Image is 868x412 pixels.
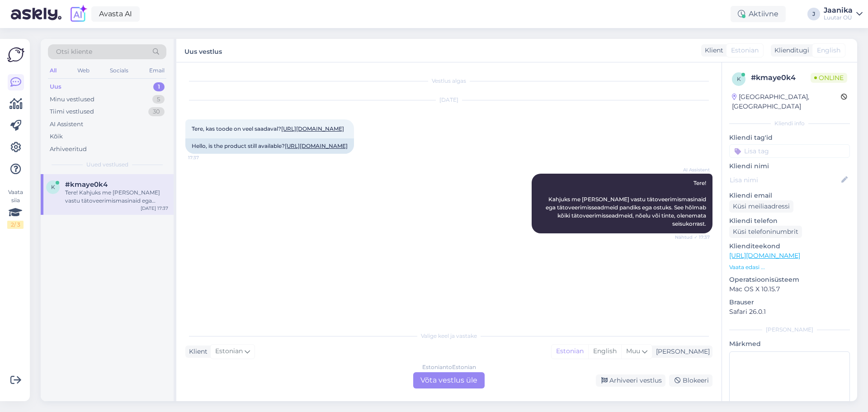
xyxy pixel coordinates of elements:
[588,345,621,358] div: English
[817,46,840,55] span: English
[552,345,588,358] div: Estonian
[7,221,24,229] div: 2 / 3
[185,96,712,104] div: [DATE]
[729,144,850,158] input: Lisa tag
[824,7,863,21] a: JaanikaLuutar OÜ
[192,125,344,132] span: Tere, kas toode on veel saadaval?
[188,154,222,161] span: 17:37
[185,77,712,85] div: Vestlus algas
[185,347,208,356] div: Klient
[153,82,165,91] div: 1
[285,142,348,149] a: [URL][DOMAIN_NAME]
[675,234,710,241] span: Nähtud ✓ 17:37
[51,184,55,190] span: k
[676,166,710,173] span: AI Assistent
[56,47,92,57] span: Otsi kliente
[771,46,809,55] div: Klienditugi
[141,205,168,212] div: [DATE] 17:37
[729,226,802,238] div: Küsi telefoninumbrit
[732,92,841,111] div: [GEOGRAPHIC_DATA], [GEOGRAPHIC_DATA]
[65,180,108,189] span: #kmaye0k4
[731,6,786,22] div: Aktiivne
[729,133,850,142] p: Kliendi tag'id
[75,65,91,76] div: Web
[729,326,850,334] div: [PERSON_NAME]
[7,46,24,63] img: Askly Logo
[731,46,759,55] span: Estonian
[729,119,850,128] div: Kliendi info
[50,107,94,116] div: Tiimi vestlused
[281,125,344,132] a: [URL][DOMAIN_NAME]
[596,374,665,387] div: Arhiveeri vestlus
[65,189,168,205] div: Tere! Kahjuks me [PERSON_NAME] vastu tätoveerimismasinaid ega tätoveerimisseadmeid pandiks ega os...
[7,188,24,229] div: Vaata siia
[413,372,485,388] div: Võta vestlus üle
[422,363,476,371] div: Estonian to Estonian
[729,307,850,317] p: Safari 26.0.1
[50,145,87,154] div: Arhiveeritud
[652,347,710,356] div: [PERSON_NAME]
[729,191,850,200] p: Kliendi email
[626,347,640,355] span: Muu
[701,46,723,55] div: Klient
[69,5,88,24] img: explore-ai
[737,76,741,82] span: k
[729,242,850,251] p: Klienditeekond
[807,8,820,20] div: J
[729,200,793,213] div: Küsi meiliaadressi
[729,339,850,349] p: Märkmed
[185,138,354,154] div: Hello, is the product still available?
[824,14,853,21] div: Luutar OÜ
[152,95,165,104] div: 5
[729,263,850,271] p: Vaata edasi ...
[730,175,840,185] input: Lisa nimi
[50,95,94,104] div: Minu vestlused
[729,216,850,226] p: Kliendi telefon
[669,374,712,387] div: Blokeeri
[185,332,712,340] div: Valige keel ja vastake
[50,120,83,129] div: AI Assistent
[729,275,850,284] p: Operatsioonisüsteem
[86,161,128,169] span: Uued vestlused
[811,73,847,83] span: Online
[50,132,63,141] div: Kõik
[729,251,800,260] a: [URL][DOMAIN_NAME]
[729,284,850,294] p: Mac OS X 10.15.7
[729,161,850,171] p: Kliendi nimi
[729,298,850,307] p: Brauser
[184,44,222,57] label: Uus vestlus
[824,7,853,14] div: Jaanika
[48,65,58,76] div: All
[50,82,61,91] div: Uus
[108,65,130,76] div: Socials
[148,107,165,116] div: 30
[147,65,166,76] div: Email
[215,346,243,356] span: Estonian
[751,72,811,83] div: # kmaye0k4
[91,6,140,22] a: Avasta AI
